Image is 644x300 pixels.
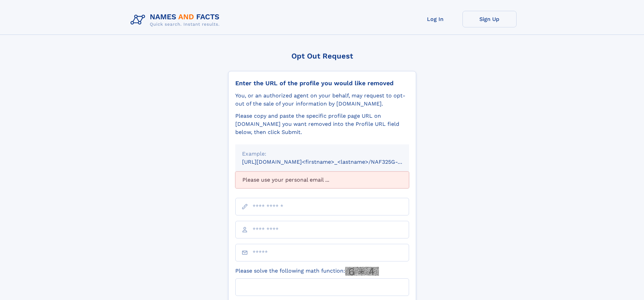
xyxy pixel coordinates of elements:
div: Enter the URL of the profile you would like removed [235,79,409,87]
div: Please copy and paste the specific profile page URL on [DOMAIN_NAME] you want removed into the Pr... [235,112,409,136]
small: [URL][DOMAIN_NAME]<firstname>_<lastname>/NAF325G-xxxxxxxx [242,159,422,165]
label: Please solve the following math function: [235,267,379,276]
img: Logo Names and Facts [128,11,225,29]
div: You, or an authorized agent on your behalf, may request to opt-out of the sale of your informatio... [235,92,409,108]
div: Example: [242,150,402,158]
div: Please use your personal email ... [235,171,409,188]
a: Sign Up [462,11,517,27]
a: Log In [408,11,462,27]
div: Opt Out Request [228,52,416,60]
